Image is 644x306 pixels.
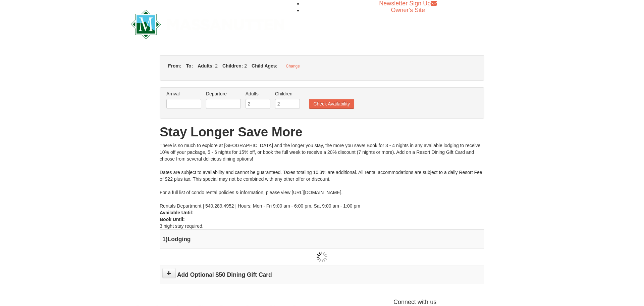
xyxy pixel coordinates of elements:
[215,63,218,69] span: 2
[275,90,300,97] label: Children
[317,252,327,262] img: wait gif
[244,63,247,69] span: 2
[309,99,354,109] button: Check Availability
[162,236,482,243] h4: 1 Lodging
[166,236,168,243] span: )
[131,10,284,39] img: Massanutten Resort Logo
[160,223,204,229] span: 3 night stay required.
[162,271,482,278] h4: Add Optional $50 Dining Gift Card
[222,63,243,69] strong: Children:
[131,15,284,31] a: Massanutten Resort
[198,63,214,69] strong: Adults:
[166,90,201,97] label: Arrival
[391,7,425,13] a: Owner's Site
[246,90,270,97] label: Adults
[160,217,185,222] strong: Book Until:
[252,63,277,69] strong: Child Ages:
[160,125,484,139] h1: Stay Longer Save More
[160,210,194,215] strong: Available Until:
[282,62,304,71] button: Change
[206,90,241,97] label: Departure
[168,63,181,69] strong: From:
[186,63,193,69] strong: To:
[160,142,484,209] div: There is so much to explore at [GEOGRAPHIC_DATA] and the longer you stay, the more you save! Book...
